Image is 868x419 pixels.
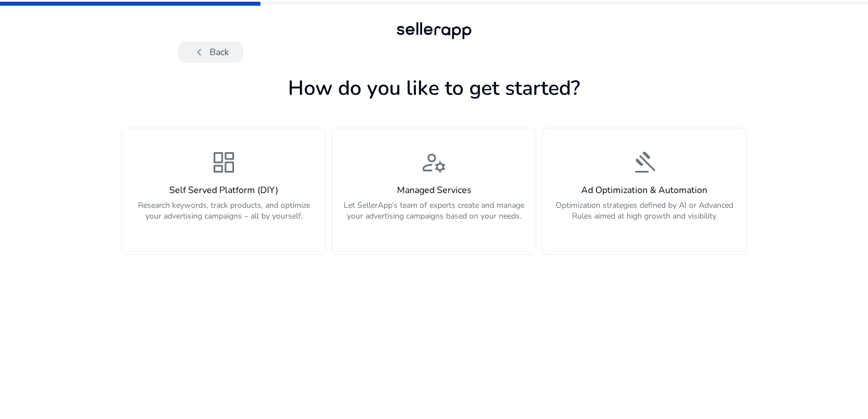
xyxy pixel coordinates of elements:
[332,128,536,255] button: manage_accountsManaged ServicesLet SellerApp’s team of experts create and manage your advertising...
[193,45,206,59] span: chevron_left
[549,185,739,196] h4: Ad Optimization & Automation
[178,42,243,62] button: chevron_leftBack
[339,185,529,196] h4: Managed Services
[122,128,326,255] button: dashboardSelf Served Platform (DIY)Research keywords, track products, and optimize your advertisi...
[542,128,746,255] button: gavelAd Optimization & AutomationOptimization strategies defined by AI or Advanced Rules aimed at...
[420,149,448,176] span: manage_accounts
[210,149,237,176] span: dashboard
[122,76,746,100] h1: How do you like to get started?
[339,200,529,234] p: Let SellerApp’s team of experts create and manage your advertising campaigns based on your needs.
[631,149,658,176] span: gavel
[129,185,319,196] h4: Self Served Platform (DIY)
[129,200,319,234] p: Research keywords, track products, and optimize your advertising campaigns – all by yourself.
[549,200,739,234] p: Optimization strategies defined by AI or Advanced Rules aimed at high growth and visibility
